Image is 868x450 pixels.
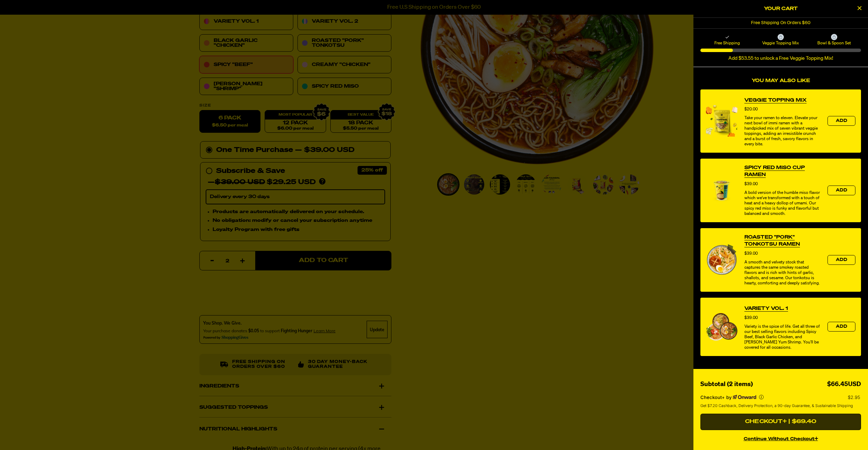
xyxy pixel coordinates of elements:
span: $39.00 [744,252,758,256]
div: Add $53.55 to unlock a Free Veggie Topping Mix! [700,56,861,61]
span: Get $7.20 Cashback, Delivery Protection, a 90-day Guarantee, & Sustainable Shipping [700,403,853,409]
span: Subtotal (2 items) [700,381,753,387]
span: Add [836,188,847,193]
div: A smooth and velvety stock that captures the same smokey roasted flavors and is rich with hints o... [744,260,821,286]
span: Add [836,258,847,262]
button: Add the product, Variety Vol. 1 to Cart [827,322,855,332]
div: product [700,89,861,153]
a: View Roasted "Pork" Tonkotsu Ramen [744,234,821,248]
button: Add the product, Roasted "Pork" Tonkotsu Ramen to Cart [827,255,855,265]
div: $66.45USD [827,379,861,390]
button: Add the product, Spicy Red Miso Cup Ramen to Cart [827,186,855,195]
img: View Spicy Red Miso Cup Ramen [706,175,737,206]
span: Checkout+ [700,394,725,400]
a: View Spicy Red Miso Cup Ramen [744,164,821,178]
button: continue without Checkout+ [700,433,861,443]
span: $39.00 [744,316,758,320]
button: Add the product, Veggie Topping Mix to Cart [827,116,855,126]
span: Veggie Topping Mix [755,40,806,46]
button: Checkout+ | $69.40 [700,414,861,430]
span: by [726,394,731,400]
img: View Variety Vol. 1 [706,313,737,341]
span: Bowl & Spoon Set [809,40,860,46]
img: View Roasted "Pork" Tonkotsu Ramen [706,244,737,276]
h2: Your Cart [700,3,861,14]
a: View Veggie Topping Mix [744,97,807,104]
span: Free Shipping [701,40,753,46]
button: More info [759,395,764,399]
section: Checkout+ [700,390,861,414]
div: You may also like [700,89,861,362]
span: $39.00 [744,182,758,186]
iframe: Marketing Popup [3,418,74,447]
button: Close Cart [854,3,865,14]
p: $2.95 [848,394,861,400]
h4: You may also like [700,78,861,84]
span: Add [836,119,847,123]
a: View Variety Vol. 1 [744,305,788,312]
div: product [700,297,861,356]
div: Take your ramen to eleven. Elevate your next bowl of immi ramen with a handpicked mix of seven vi... [744,116,821,147]
div: 1 of 1 [693,18,868,28]
div: A bold version of the humble miso flavor which we’ve transformed with a touch of heat and a heavy... [744,190,821,217]
span: $20.00 [744,107,758,111]
a: Powered by Onward [733,395,756,400]
div: Variety is the spice of life. Get all three of our best selling flavors including Spicy Beef, Bla... [744,324,821,350]
span: Add [836,325,847,329]
div: product [700,228,861,292]
div: product [700,158,861,222]
img: View Veggie Topping Mix [706,105,737,137]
